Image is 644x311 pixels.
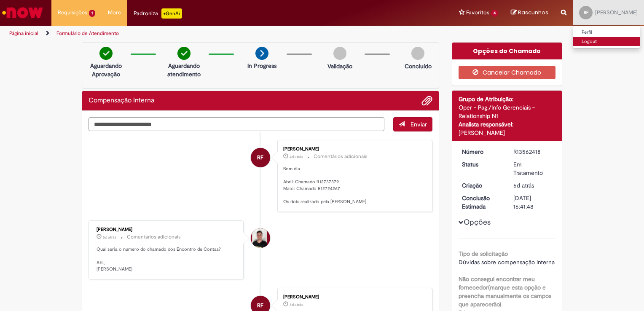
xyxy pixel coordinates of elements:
span: 4 [491,10,498,17]
div: 24/09/2025 11:11:11 [513,181,553,190]
dt: Criação [456,181,507,190]
b: Tipo de solicitação [459,250,508,257]
img: ServiceNow [1,4,44,21]
h2: Compensação Interna Histórico de tíquete [89,97,154,105]
img: img-circle-grey.png [411,47,424,60]
span: Favoritos [466,8,489,17]
span: Dúvidas sobre compensação interna [459,258,555,266]
span: Rascunhos [518,8,548,16]
a: Rascunhos [511,9,548,17]
p: +GenAi [161,8,182,19]
p: Qual seria o numero do chamado dos Encontro de Contas? Att., [PERSON_NAME] [97,246,237,273]
span: More [108,8,121,17]
span: Requisições [58,8,87,17]
p: Concluído [405,62,432,70]
div: R13562418 [513,147,553,156]
button: Cancelar Chamado [459,66,556,79]
div: Padroniza [134,8,182,19]
time: 24/09/2025 11:11:11 [513,182,534,189]
div: [PERSON_NAME] [283,295,424,300]
p: In Progress [247,62,276,70]
a: Página inicial [9,30,38,37]
span: 5d atrás [103,235,116,240]
span: [PERSON_NAME] [595,9,638,16]
dt: Número [456,147,507,156]
p: Aguardando Aprovação [86,62,126,78]
textarea: Digite sua mensagem aqui... [89,117,384,131]
div: Grupo de Atribuição: [459,95,556,103]
div: [PERSON_NAME] [459,129,556,137]
span: 4d atrás [290,154,303,159]
img: check-circle-green.png [99,47,113,60]
div: Oper - Pag./Info Gerenciais - Relationship N1 [459,103,556,120]
img: img-circle-grey.png [333,47,346,60]
p: Aguardando atendimento [164,62,204,78]
div: [PERSON_NAME] [283,147,424,152]
span: 6d atrás [290,302,303,307]
p: Validação [327,62,352,70]
div: Opções do Chamado [452,43,562,59]
span: 1 [89,10,95,17]
a: Logout [573,37,640,46]
dt: Conclusão Estimada [456,194,507,211]
a: Perfil [573,28,640,37]
button: Enviar [393,117,432,131]
time: 26/09/2025 10:01:07 [290,154,303,159]
div: [PERSON_NAME] [97,227,237,232]
div: Ranilson Ferreira [251,148,270,167]
span: 6d atrás [513,182,534,189]
dt: Status [456,160,507,169]
div: Em Tratamento [513,160,553,177]
b: Não consegui encontrar meu fornecedor(marque esta opção e preencha manualmente os campos que apar... [459,275,551,308]
p: Bom dia Abril: Chamado R12737379 Maio: Chamado R12724267 Os dois realizado pela [PERSON_NAME] [283,166,424,205]
span: RF [584,10,588,15]
span: Enviar [411,121,427,128]
time: 24/09/2025 11:10:39 [290,302,303,307]
div: Analista responsável: [459,120,556,129]
small: Comentários adicionais [127,233,181,241]
a: Formulário de Atendimento [56,30,119,37]
small: Comentários adicionais [314,153,368,160]
div: [DATE] 16:41:48 [513,194,553,211]
img: arrow-next.png [255,47,268,60]
time: 24/09/2025 17:30:33 [103,235,116,240]
ul: Trilhas de página [6,26,423,41]
div: Matheus Henrique Drudi [251,228,270,248]
img: check-circle-green.png [177,47,191,60]
span: RF [257,147,263,168]
button: Adicionar anexos [421,95,432,106]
